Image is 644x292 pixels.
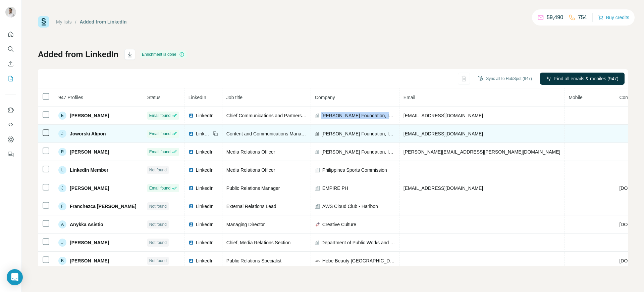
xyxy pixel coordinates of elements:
span: [EMAIL_ADDRESS][DOMAIN_NAME] [404,131,483,136]
span: [PERSON_NAME] [70,239,109,246]
span: [PERSON_NAME] Foundation, Inc. (RAFI) [321,112,395,119]
img: LinkedIn logo [189,131,194,136]
span: LinkedIn [189,95,206,100]
span: [PERSON_NAME] [70,112,109,119]
span: Not found [149,240,167,246]
span: Joworski Alipon [70,130,106,137]
img: LinkedIn logo [189,222,194,227]
div: B [58,257,66,265]
div: E [58,112,66,120]
div: Added from LinkedIn [80,18,127,25]
span: Email found [149,113,170,119]
span: LinkedIn [196,257,214,264]
img: LinkedIn logo [189,167,194,173]
div: L [58,166,66,174]
span: [PERSON_NAME] [70,149,109,155]
div: J [58,184,66,192]
button: Find all emails & mobiles (947) [540,73,625,85]
img: Avatar [5,7,16,17]
span: Not found [149,221,167,227]
img: LinkedIn logo [189,149,194,155]
span: Job title [226,95,243,100]
div: Open Intercom Messenger [7,269,23,285]
span: EMPIRE PH [322,185,348,192]
span: Find all emails & mobiles (947) [554,75,618,82]
span: [PERSON_NAME] Foundation, Inc. (RAFI) [321,149,395,155]
img: company-logo [315,258,320,263]
span: Status [147,95,161,100]
span: Department of Public Works and Highways [321,239,395,246]
div: F [58,202,66,210]
li: / [75,18,76,25]
button: Search [5,43,16,55]
p: 59,490 [547,13,563,22]
span: Email [404,95,415,100]
div: A [58,220,66,228]
img: LinkedIn logo [189,113,194,118]
span: LinkedIn [196,203,214,210]
button: Buy credits [598,13,629,22]
span: Public Relations Manager [226,185,280,191]
a: My lists [56,19,72,25]
button: Quick start [5,28,16,40]
span: LinkedIn [196,221,214,228]
span: LinkedIn [196,112,214,119]
span: Public Relations Specialist [226,258,281,263]
div: J [58,130,66,138]
img: company-logo [315,222,320,227]
h1: Added from LinkedIn [38,49,118,60]
button: Dashboard [5,133,16,145]
span: Not found [149,203,167,209]
span: Philippines Sports Commission [322,167,387,173]
span: Managing Director [226,222,265,227]
img: Surfe Logo [38,16,49,28]
span: [PERSON_NAME] [70,257,109,264]
span: LinkedIn Member [70,167,108,173]
button: Use Surfe on LinkedIn [5,104,16,116]
button: Use Surfe API [5,119,16,131]
span: [PERSON_NAME][EMAIL_ADDRESS][PERSON_NAME][DOMAIN_NAME] [404,149,560,155]
span: [PERSON_NAME] [70,185,109,192]
span: [EMAIL_ADDRESS][DOMAIN_NAME] [404,185,483,191]
span: Chief, Media Relations Section [226,240,290,245]
span: Chief Communications and Partnerships Officer [226,113,325,118]
span: 947 Profiles [58,95,83,100]
span: Media Relations Officer [226,167,275,173]
span: [PERSON_NAME] Foundation, Inc. (RAFI) [321,130,395,137]
span: Content and Communications Manager [226,131,308,136]
img: LinkedIn logo [189,185,194,191]
button: Sync all to HubSpot (947) [473,74,537,84]
span: LinkedIn [196,185,214,192]
div: Enrichment is done [140,50,186,58]
button: Enrich CSV [5,58,16,70]
span: LinkedIn [196,130,211,137]
img: LinkedIn logo [189,204,194,209]
div: J [58,239,66,247]
span: Franchezca [PERSON_NAME] [70,203,136,210]
button: My lists [5,73,16,85]
span: [EMAIL_ADDRESS][DOMAIN_NAME] [404,113,483,118]
span: Media Relations Officer [226,149,275,155]
span: Mobile [569,95,582,100]
span: Email found [149,185,170,191]
p: 754 [578,13,587,22]
span: Email found [149,149,170,155]
span: LinkedIn [196,167,214,173]
span: LinkedIn [196,149,214,155]
span: Creative Culture [322,221,356,228]
img: LinkedIn logo [189,240,194,245]
span: External Relations Lead [226,204,276,209]
span: Company [315,95,335,100]
span: LinkedIn [196,239,214,246]
span: AWS Cloud Club - Haribon [322,203,378,210]
span: Hebe Beauty [GEOGRAPHIC_DATA] [322,257,395,264]
span: Not found [149,258,167,264]
img: LinkedIn logo [189,258,194,263]
button: Feedback [5,148,16,160]
span: Email found [149,131,170,137]
div: R [58,148,66,156]
span: Not found [149,167,167,173]
span: Anykka Asistio [70,221,103,228]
